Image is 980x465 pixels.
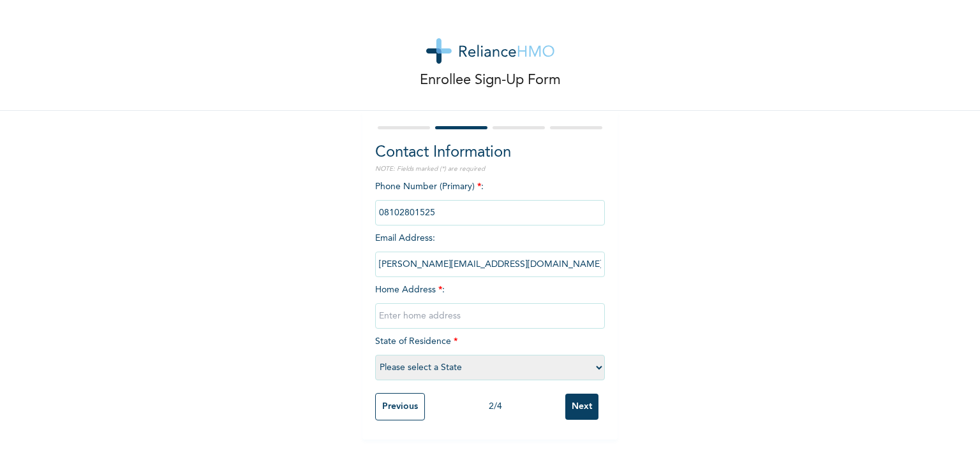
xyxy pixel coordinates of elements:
[375,337,605,372] span: State of Residence
[375,200,605,225] input: Enter Primary Phone Number
[375,303,605,329] input: Enter home address
[375,182,605,217] span: Phone Number (Primary) :
[375,285,605,320] span: Home Address :
[426,38,554,64] img: logo
[375,252,605,277] input: Enter email Address
[375,141,605,164] h2: Contact Information
[565,394,598,420] input: Next
[375,234,605,269] span: Email Address :
[425,400,565,413] div: 2 / 4
[420,70,561,91] p: Enrollee Sign-Up Form
[375,164,605,174] p: NOTE: Fields marked (*) are required
[375,393,425,420] input: Previous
